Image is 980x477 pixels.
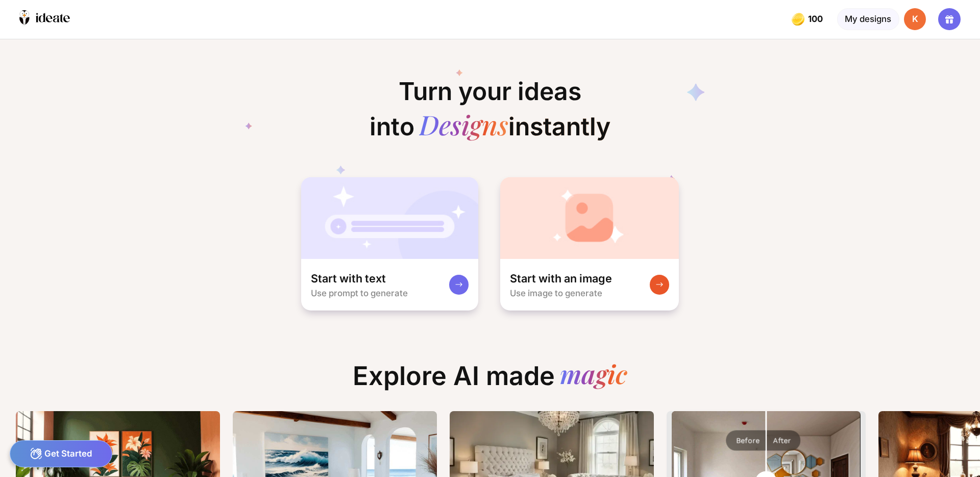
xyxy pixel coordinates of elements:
[10,440,112,467] div: Get Started
[311,271,386,286] div: Start with text
[560,361,627,391] div: magic
[500,177,679,259] img: startWithImageCardBg.jpg
[904,8,926,30] div: K
[343,361,637,401] div: Explore AI made
[311,288,408,298] div: Use prompt to generate
[510,288,602,298] div: Use image to generate
[837,8,899,30] div: My designs
[510,271,612,286] div: Start with an image
[808,14,825,24] span: 100
[301,177,479,259] img: startWithTextCardBg.jpg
